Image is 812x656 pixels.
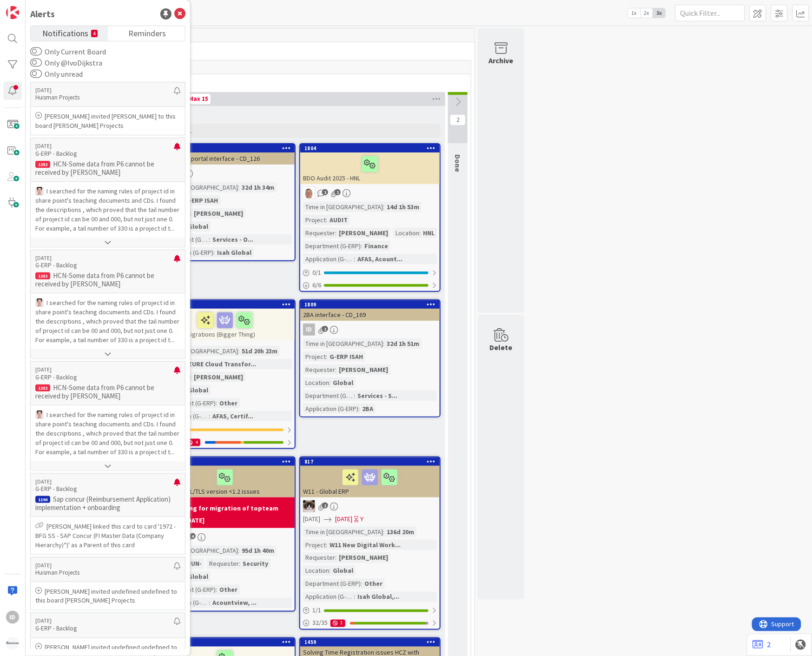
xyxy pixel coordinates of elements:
p: [DATE] [35,87,174,93]
p: HCN-Some data from P6 cannot be received by [PERSON_NAME] [35,272,180,288]
div: Requester [303,553,335,563]
span: : [335,364,337,375]
p: [DATE] [35,618,174,624]
div: Application (G-ERP) [303,254,354,264]
div: BDO Audit 2025 - HNL [300,152,440,184]
div: 32d 1h 51m [384,338,422,349]
span: : [383,527,384,537]
p: [DATE] [35,143,174,149]
div: ID [303,324,315,336]
div: Time in [GEOGRAPHIC_DATA] [158,546,238,556]
div: AZURE Cloud Transfor... [182,359,258,369]
p: Sap concur (Reimbursement Application) implementation + onboarding [35,495,180,512]
p: [DATE] [35,366,174,373]
div: Finance [362,241,390,251]
div: Requester [303,364,335,375]
div: AFAS, Acount... [355,254,405,264]
span: : [190,208,191,219]
div: [PERSON_NAME] [191,372,245,382]
div: 2BA interface - CD_169 [300,309,440,321]
div: Location [393,228,419,238]
div: Location [303,566,329,576]
div: Project [303,540,326,550]
div: 758 [155,457,295,466]
p: I searched for the naming rules of project id in share point's teaching documents and CDs. I foun... [35,410,180,457]
img: ll [35,411,44,419]
p: G-ERP - Backlog [35,261,174,270]
span: : [190,372,191,382]
span: : [361,579,362,589]
span: : [216,398,217,408]
span: 1 [335,189,341,195]
div: Scan for SSL/TLS version <1.2 issues [155,466,295,497]
a: [DATE]G-ERP - Backlog1252HCN-Some data from P6 cannot be received by [PERSON_NAME]llI searched fo... [30,250,185,359]
div: Department (G-ERP) [303,241,361,251]
label: Only @IvoDijkstra [30,57,102,68]
div: 1804 [304,145,440,152]
span: : [358,404,360,414]
span: 1 [322,326,328,332]
div: HNL [421,228,437,238]
div: Application (G-ERP) [303,592,354,602]
span: : [361,241,362,251]
div: Project [303,215,326,225]
p: HCN-Some data from P6 cannot be received by [PERSON_NAME] [35,160,180,177]
div: ID [300,324,440,336]
div: Time in [GEOGRAPHIC_DATA] [303,338,383,349]
p: [DATE] [35,255,174,261]
span: Support [20,1,42,13]
div: lD [300,187,440,199]
div: myHuisman portal interface - CD_126 [155,152,295,165]
div: 18092BA interface - CD_169 [300,300,440,321]
span: [DATE] [303,514,320,524]
button: Only @IvoDijkstra [30,58,42,67]
p: G-ERP - Backlog [35,625,174,633]
div: 95d 1h 40m [239,546,277,556]
div: ID [6,611,19,624]
div: 1810 [155,144,295,152]
div: Global [185,221,211,232]
b: Waiting for migration of topteam [173,505,278,511]
div: ID [155,167,295,179]
span: 2 [450,114,466,126]
div: Requester [303,228,335,238]
div: lD [155,531,295,543]
div: Global [330,566,356,576]
div: [PERSON_NAME] [337,553,390,563]
div: 11/224 [155,437,295,448]
div: Archive [489,55,514,66]
span: 0 / 1 [312,268,321,278]
div: Isah Global,... [355,592,402,602]
div: 758Scan for SSL/TLS version <1.2 issues [155,457,295,497]
label: Only Current Board [30,46,106,57]
span: : [354,254,355,264]
div: [DATE] [185,516,205,525]
span: : [354,391,355,401]
div: 1/1 [300,605,440,616]
div: 817W11 - Global ERP [300,457,440,497]
div: 1130 [155,300,295,309]
p: G-ERP - Backlog [35,485,174,493]
div: Alerts [30,7,55,21]
small: 4 [91,30,98,37]
div: Isah Global [215,247,254,258]
div: G-ERP ISAH [182,195,220,205]
button: Only Current Board [30,47,42,56]
span: ... [101,45,463,54]
div: Time in [GEOGRAPHIC_DATA] [158,346,238,356]
input: Quick Filter... [675,5,745,21]
span: : [238,182,239,192]
div: 1190 [35,496,50,503]
div: Time in [GEOGRAPHIC_DATA] [303,527,383,537]
a: 2 [753,639,771,650]
p: G-ERP - Backlog [35,373,174,382]
div: Location [303,378,329,388]
div: 32/353 [300,617,440,629]
span: : [209,234,210,245]
div: 6/6 [300,279,440,291]
div: 758 [159,458,295,465]
p: I searched for the naming rules of project id in share point's teaching documents and CDs. I foun... [35,298,180,345]
p: [PERSON_NAME] linked this card to card '1972 - BFG SS - SAP Concur (FI Master Data (Company Hiera... [35,522,180,550]
a: [DATE]G-ERP - Backlog1252HCN-Some data from P6 cannot be received by [PERSON_NAME]llI searched fo... [30,138,185,247]
span: : [238,346,239,356]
